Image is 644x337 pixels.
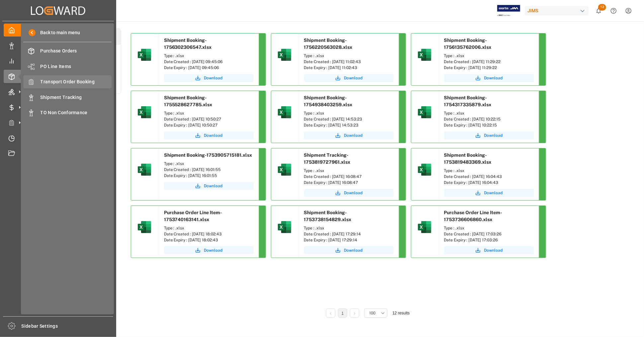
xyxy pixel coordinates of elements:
[164,152,252,158] span: Shipment Booking-1753905715181.xlsx
[304,74,394,82] button: Download
[417,162,433,178] img: microsoft-excel-2019--v1.png
[444,53,534,59] div: Type : .xlsx
[444,122,534,128] div: Date Expiry : [DATE] 10:22:15
[164,182,254,190] button: Download
[164,53,254,59] div: Type : .xlsx
[364,308,387,318] button: open menu
[304,231,394,237] div: Date Created : [DATE] 17:29:14
[164,116,254,122] div: Date Created : [DATE] 10:50:27
[40,63,112,70] span: PO Line Items
[40,94,112,101] span: Shipment Tracking
[23,44,112,57] a: Purchase Orders
[164,74,254,82] button: Download
[164,173,254,179] div: Date Expiry : [DATE] 16:01:55
[204,183,223,189] span: Download
[484,190,503,196] span: Download
[417,219,433,235] img: microsoft-excel-2019--v1.png
[23,91,112,104] a: Shipment Tracking
[444,225,534,231] div: Type : .xlsx
[277,219,292,235] img: microsoft-excel-2019--v1.png
[136,47,152,63] img: microsoft-excel-2019--v1.png
[444,237,534,243] div: Date Expiry : [DATE] 17:03:26
[342,311,344,316] a: 1
[444,168,534,174] div: Type : .xlsx
[417,104,433,120] img: microsoft-excel-2019--v1.png
[444,74,534,82] button: Download
[164,59,254,65] div: Date Created : [DATE] 09:45:06
[23,106,112,119] a: TO Non Conformance
[304,168,394,174] div: Type : .xlsx
[369,310,375,316] span: 100
[40,109,112,116] span: TO Non Conformance
[164,122,254,128] div: Date Expiry : [DATE] 10:50:27
[304,53,394,59] div: Type : .xlsx
[444,59,534,65] div: Date Created : [DATE] 11:29:22
[484,75,503,81] span: Download
[326,308,335,318] li: Previous Page
[204,75,223,81] span: Download
[136,219,152,235] img: microsoft-excel-2019--v1.png
[4,131,113,144] a: Timeslot Management V2
[4,24,113,37] a: My Cockpit
[444,246,534,254] button: Download
[136,162,152,178] img: microsoft-excel-2019--v1.png
[392,311,410,315] span: 12 results
[344,247,363,253] span: Download
[304,65,394,71] div: Date Expiry : [DATE] 11:02:43
[344,190,363,196] span: Download
[40,47,112,54] span: Purchase Orders
[23,75,112,88] a: Transport Order Booking
[36,29,80,36] span: Back to main menu
[304,110,394,116] div: Type : .xlsx
[136,104,152,120] img: microsoft-excel-2019--v1.png
[164,225,254,231] div: Type : .xlsx
[204,247,223,253] span: Download
[304,59,394,65] div: Date Created : [DATE] 11:02:43
[304,95,353,107] span: Shipment Booking-1754938403259.xlsx
[304,122,394,128] div: Date Expiry : [DATE] 14:53:23
[444,95,492,107] span: Shipment Booking-1754317335879.xlsx
[22,323,114,330] span: Sidebar Settings
[304,152,351,165] span: Shipment Tracking-1753819727961.xlsx
[304,131,394,139] button: Download
[304,246,394,254] button: Download
[164,161,254,167] div: Type : .xlsx
[164,237,254,243] div: Date Expiry : [DATE] 18:02:43
[444,116,534,122] div: Date Created : [DATE] 10:22:15
[304,210,352,222] span: Shipment Booking-1753738154829.xlsx
[606,3,621,18] button: Help Center
[204,132,223,138] span: Download
[4,54,113,67] a: My Reports
[277,47,292,63] img: microsoft-excel-2019--v1.png
[444,152,492,165] span: Shipment Booking-1753819483369.xlsx
[164,38,212,50] span: Shipment Booking-1756302306547.xlsx
[304,237,394,243] div: Date Expiry : [DATE] 17:29:14
[444,38,492,50] span: Shipment Booking-1756135762006.xlsx
[164,110,254,116] div: Type : .xlsx
[444,189,534,197] a: Download
[164,65,254,71] div: Date Expiry : [DATE] 09:45:06
[4,147,113,160] a: Document Management
[338,308,347,318] li: 1
[164,210,222,222] span: Purchase Order Line Item-1753740163141.xlsx
[304,116,394,122] div: Date Created : [DATE] 14:53:23
[304,189,394,197] button: Download
[277,104,292,120] img: microsoft-excel-2019--v1.png
[444,180,534,186] div: Date Expiry : [DATE] 16:04:43
[350,308,359,318] li: Next Page
[23,60,112,73] a: PO Line Items
[40,78,112,85] span: Transport Order Booking
[164,231,254,237] div: Date Created : [DATE] 18:02:43
[417,47,433,63] img: microsoft-excel-2019--v1.png
[277,162,292,178] img: microsoft-excel-2019--v1.png
[304,174,394,180] div: Date Created : [DATE] 16:08:47
[164,131,254,139] a: Download
[484,132,503,138] span: Download
[525,6,589,16] div: JIMS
